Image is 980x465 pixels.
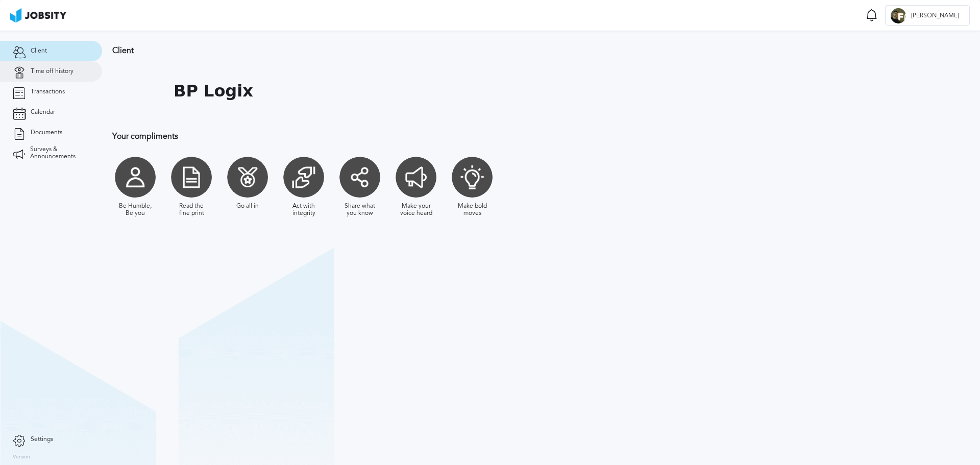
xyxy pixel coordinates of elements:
span: Surveys & Announcements [30,146,89,160]
span: Time off history [31,68,73,75]
button: D[PERSON_NAME] [885,5,970,26]
span: Calendar [31,109,55,116]
div: Make bold moves [454,203,490,217]
h1: BP Logix [174,82,253,101]
h3: Client [112,46,666,55]
span: Transactions [31,88,65,95]
div: Make your voice heard [398,203,434,217]
span: Documents [31,129,62,136]
span: [PERSON_NAME] [906,12,964,19]
div: Go all in [236,203,259,210]
div: D [891,8,906,23]
img: ab4bad089aa723f57921c736e9817d99.png [10,8,66,22]
span: Client [31,47,47,55]
label: Version: [13,454,32,460]
div: Act with integrity [286,203,322,217]
div: Be Humble, Be you [117,203,153,217]
div: Read the fine print [174,203,209,217]
span: Settings [31,436,53,443]
div: Share what you know [342,203,378,217]
h3: Your compliments [112,132,666,141]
